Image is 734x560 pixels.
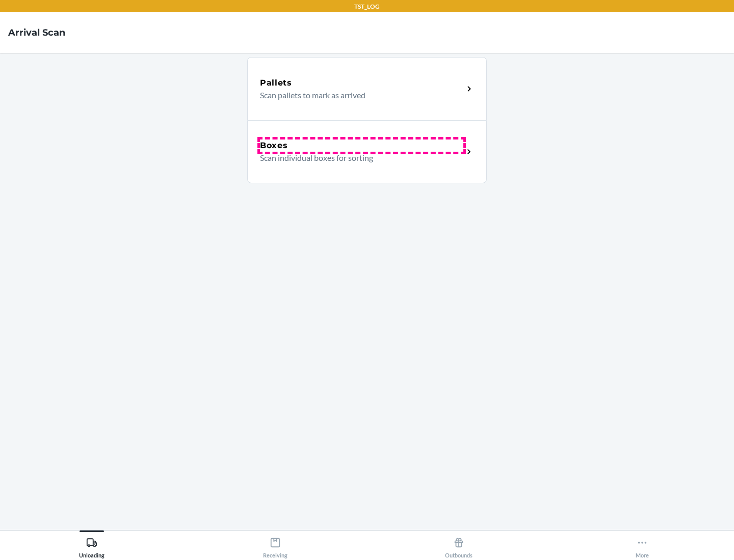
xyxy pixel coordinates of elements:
[79,533,104,558] div: Unloading
[260,77,292,89] h5: Pallets
[263,533,287,558] div: Receiving
[636,533,649,558] div: More
[247,57,487,120] a: PalletsScan pallets to mark as arrived
[247,120,487,183] a: BoxesScan individual boxes for sorting
[260,152,455,164] p: Scan individual boxes for sorting
[367,530,550,558] button: Outbounds
[8,26,65,39] h4: Arrival Scan
[260,89,455,101] p: Scan pallets to mark as arrived
[354,2,380,11] p: TST_LOG
[260,139,288,152] h5: Boxes
[550,530,734,558] button: More
[445,533,473,558] div: Outbounds
[183,530,367,558] button: Receiving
